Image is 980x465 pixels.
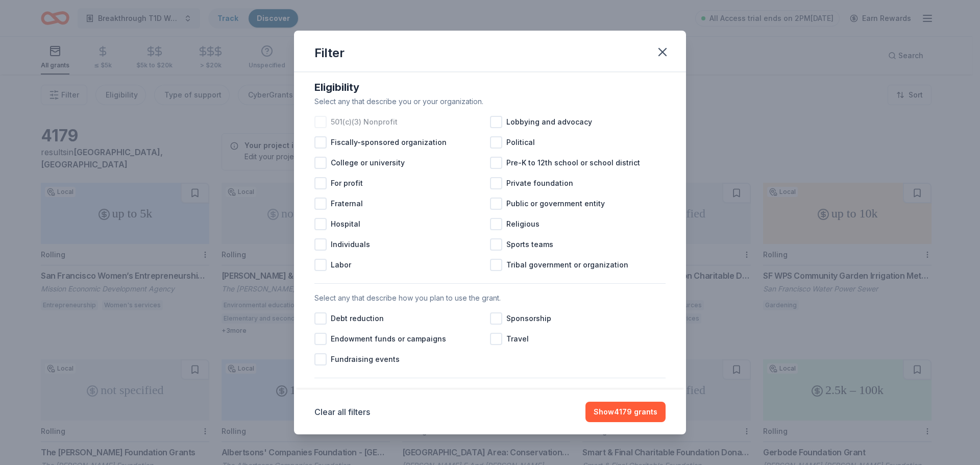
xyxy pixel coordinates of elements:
span: 501(c)(3) Nonprofit [331,116,398,128]
span: Hospital [331,218,360,230]
div: Eligibility [314,79,666,95]
span: Travel [506,333,529,345]
span: Individuals [331,238,370,251]
span: For profit [331,177,363,189]
span: Debt reduction [331,312,384,325]
span: Private foundation [506,177,573,189]
span: Public or government entity [506,198,605,210]
span: Fraternal [331,198,363,210]
span: Endowment funds or campaigns [331,333,446,345]
div: Filter [314,45,345,61]
span: Political [506,136,535,149]
span: Sponsorship [506,312,551,325]
span: Sports teams [506,238,553,251]
span: Tribal government or organization [506,259,628,271]
span: College or university [331,157,405,169]
div: Select any that describe you or your organization. [314,95,666,108]
span: Fundraising events [331,353,400,365]
div: Select any that describe how you plan to use the grant. [314,292,666,304]
span: Lobbying and advocacy [506,116,592,128]
div: Type of support [314,386,666,403]
button: Show4179 grants [585,402,666,422]
span: Labor [331,259,351,271]
span: Fiscally-sponsored organization [331,136,447,149]
span: Pre-K to 12th school or school district [506,157,640,169]
button: Clear all filters [314,406,370,418]
span: Religious [506,218,540,230]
